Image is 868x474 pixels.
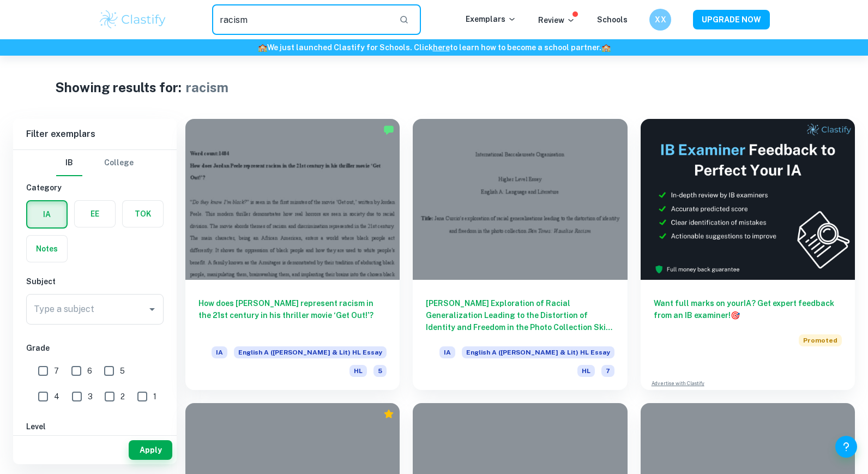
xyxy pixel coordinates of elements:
h6: Level [26,421,164,433]
a: Schools [597,15,628,24]
span: 7 [54,365,59,377]
h6: Want full marks on your IA ? Get expert feedback from an IB examiner! [654,297,842,321]
span: 5 [373,365,387,377]
span: 6 [87,365,92,377]
h6: Subject [26,275,164,287]
button: UPGRADE NOW [693,10,770,29]
input: Search for any exemplars... [212,4,390,35]
span: HL [349,365,367,377]
span: HL [577,365,595,377]
span: IA [212,346,227,358]
button: Apply [129,440,172,460]
h6: [PERSON_NAME] Exploration of Racial Generalization Leading to the Distortion of Identity and Free... [426,297,614,333]
img: Thumbnail [641,119,855,280]
button: IB [56,150,82,176]
h1: racism [186,77,228,97]
span: 🎯 [731,311,740,320]
button: EE [75,201,115,227]
span: 3 [88,391,93,403]
button: XX [649,9,671,31]
span: 7 [601,365,614,377]
p: Exemplars [466,13,516,25]
button: TOK [123,201,163,227]
span: English A ([PERSON_NAME] & Lit) HL Essay [234,346,387,358]
img: Marked [383,124,394,135]
span: 🏫 [601,43,611,52]
h6: How does [PERSON_NAME] represent racism in the 21st century in his thriller movie ‘Get Out!’? [198,297,387,333]
button: Notes [27,236,67,262]
span: 1 [153,391,156,403]
a: [PERSON_NAME] Exploration of Racial Generalization Leading to the Distortion of Identity and Free... [413,119,627,390]
button: College [104,150,134,176]
h6: Grade [26,342,164,354]
span: 4 [54,391,59,403]
span: Promoted [799,334,842,346]
h6: XX [654,14,667,26]
h6: Filter exemplars [13,119,177,149]
h6: We just launched Clastify for Schools. Click to learn how to become a school partner. [2,41,866,53]
a: here [433,43,450,52]
span: IA [439,346,455,358]
div: Filter type choice [56,150,134,176]
h6: Category [26,182,164,194]
span: English A ([PERSON_NAME] & Lit) HL Essay [462,346,614,358]
span: 2 [120,391,125,403]
span: 🏫 [258,43,267,52]
button: Help and Feedback [835,436,857,458]
img: Clastify logo [98,9,167,31]
a: Want full marks on yourIA? Get expert feedback from an IB examiner!PromotedAdvertise with Clastify [641,119,855,390]
a: Advertise with Clastify [652,380,704,387]
button: Open [144,302,160,317]
h1: Showing results for: [55,77,182,97]
div: Premium [383,409,394,419]
button: IA [27,201,67,227]
p: Review [538,14,575,26]
span: 5 [120,365,125,377]
a: How does [PERSON_NAME] represent racism in the 21st century in his thriller movie ‘Get Out!’?IAEn... [185,119,400,390]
